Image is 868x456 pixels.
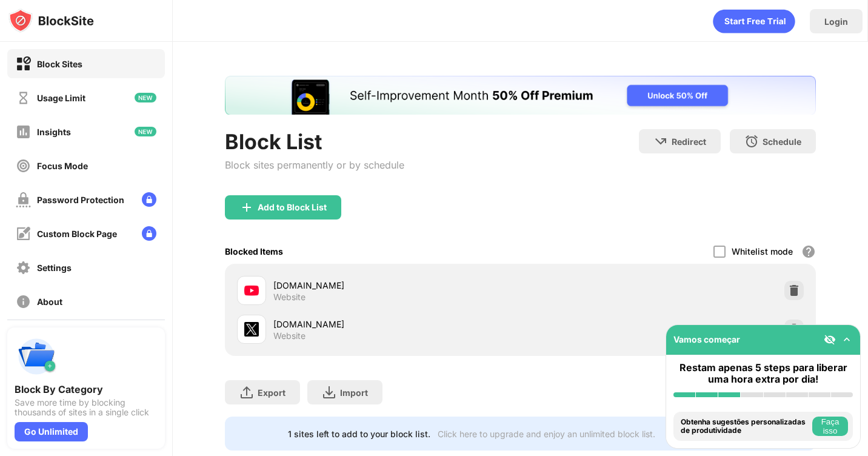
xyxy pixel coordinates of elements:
div: Export [258,387,285,398]
img: logo-blocksite.svg [8,8,94,33]
img: insights-off.svg [16,124,31,139]
div: Redirect [672,136,706,147]
img: settings-off.svg [16,260,31,275]
div: 1 sites left to add to your block list. [288,429,430,439]
div: About [37,297,62,307]
div: Website [273,292,305,303]
div: Import [340,387,368,398]
img: lock-menu.svg [142,226,156,241]
img: push-categories.svg [15,335,58,378]
img: favicons [244,322,259,337]
img: eye-not-visible.svg [824,334,836,346]
div: Schedule [763,136,801,147]
div: Add to Block List [258,203,327,212]
div: Custom Block Page [37,229,117,239]
div: Login [824,16,848,27]
img: omni-setup-toggle.svg [841,334,853,346]
div: Whitelist mode [732,246,793,256]
iframe: Banner [225,76,816,115]
div: Insights [37,127,71,137]
img: block-on.svg [16,56,31,72]
div: Usage Limit [37,93,85,103]
div: Block By Category [15,383,158,395]
div: Website [273,330,305,341]
img: lock-menu.svg [142,192,156,207]
img: new-icon.svg [135,93,156,102]
div: [DOMAIN_NAME] [273,318,521,330]
div: Block Sites [37,59,82,69]
img: focus-off.svg [16,158,31,173]
div: Blocked Items [225,246,283,256]
div: Obtenha sugestões personalizadas de produtividade [681,418,809,435]
div: animation [713,9,795,33]
div: Vamos começar [673,334,740,344]
img: password-protection-off.svg [16,192,31,207]
img: customize-block-page-off.svg [16,226,31,241]
img: new-icon.svg [135,127,156,136]
div: Focus Mode [37,161,88,171]
div: Restam apenas 5 steps para liberar uma hora extra por dia! [673,362,853,385]
div: Settings [37,263,72,273]
div: Click here to upgrade and enjoy an unlimited block list. [438,429,655,439]
div: Go Unlimited [15,422,88,441]
div: Save more time by blocking thousands of sites in a single click [15,398,158,417]
img: time-usage-off.svg [16,90,31,106]
div: [DOMAIN_NAME] [273,279,521,292]
img: favicons [244,283,259,298]
div: Block List [225,129,404,154]
img: about-off.svg [16,294,31,309]
div: Password Protection [37,195,124,205]
button: Faça isso [812,417,848,436]
div: Block sites permanently or by schedule [225,159,404,171]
